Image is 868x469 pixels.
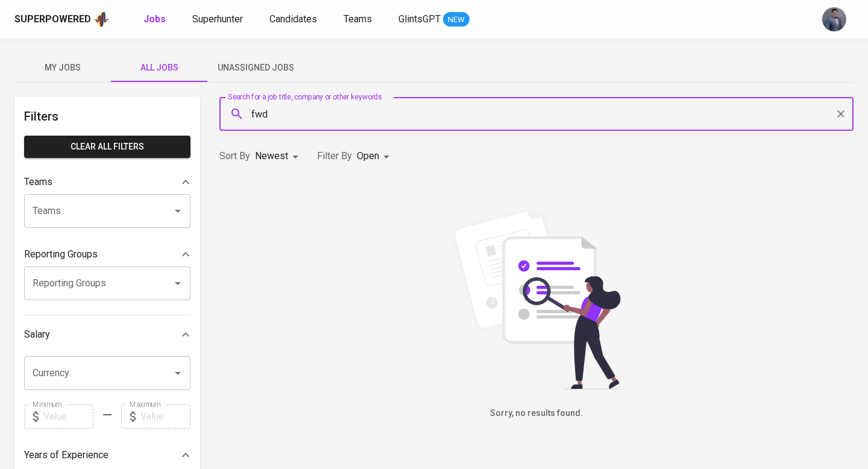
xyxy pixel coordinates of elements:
button: Open [169,365,186,382]
p: Filter By [317,149,352,163]
div: Open [357,145,394,168]
button: Clear [832,105,849,122]
button: Open [169,203,186,219]
p: Newest [255,149,288,163]
div: Reporting Groups [24,242,190,266]
span: My Jobs [22,60,104,75]
input: Value [43,404,93,429]
button: Clear All filters [24,136,190,158]
p: Reporting Groups [24,247,98,262]
p: Teams [24,175,52,189]
div: Years of Experience [24,443,190,467]
a: Superhunter [192,12,245,27]
input: Value [140,404,190,429]
div: Newest [255,145,303,168]
h6: Filters [24,107,190,126]
div: Teams [24,170,190,194]
button: Open [169,275,186,292]
a: GlintsGPT NEW [398,12,470,27]
img: file_searching.svg [446,209,627,389]
img: app logo [93,10,110,28]
p: Sort By [219,149,250,163]
span: Clear All filters [34,139,181,154]
p: Years of Experience [24,448,108,462]
span: Unassigned Jobs [215,60,297,75]
span: GlintsGPT [398,13,441,25]
span: Teams [344,13,372,25]
a: Jobs [143,12,168,27]
img: jhon@glints.com [822,7,846,31]
a: Teams [344,12,374,27]
a: Superpoweredapp logo [14,10,110,28]
p: Salary [24,327,50,342]
span: NEW [443,14,470,26]
span: Open [357,150,379,162]
div: Salary [24,323,190,347]
div: Superpowered [14,13,91,27]
span: Candidates [269,13,317,25]
h6: Sorry, no results found. [219,407,854,420]
span: All Jobs [118,60,200,75]
span: Superhunter [192,13,243,25]
a: Candidates [269,12,319,27]
b: Jobs [143,13,166,25]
